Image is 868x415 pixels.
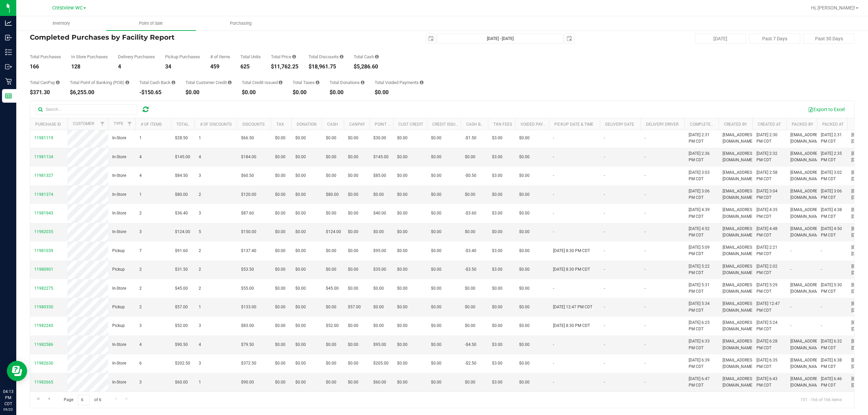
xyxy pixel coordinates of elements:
[241,135,254,141] span: $66.50
[330,80,364,85] div: Total Donations
[690,122,719,127] a: Completed At
[241,248,256,254] span: $137.40
[175,266,188,273] span: $31.50
[348,154,358,160] span: $0.00
[756,150,782,163] span: [DATE] 2:32 PM CDT
[431,135,441,141] span: $0.00
[292,55,296,59] i: Sum of the total prices of all purchases in the date range.
[326,154,336,160] span: $0.00
[71,64,108,69] div: 128
[604,229,605,235] span: -
[276,122,284,127] a: Tax
[790,150,823,163] span: [EMAIL_ADDRESS][DOMAIN_NAME]
[756,169,782,182] span: [DATE] 2:58 PM CDT
[465,135,476,141] span: -$1.50
[604,154,605,160] span: -
[375,122,423,127] a: Point of Banking (POB)
[326,135,336,141] span: $0.00
[275,229,285,235] span: $0.00
[397,248,408,254] span: $0.00
[493,122,512,127] a: Txn Fees
[118,55,155,59] div: Delivery Purchases
[175,191,188,198] span: $80.00
[34,305,53,309] span: 11980330
[689,169,714,182] span: [DATE] 3:03 PM CDT
[293,90,319,95] div: $0.00
[492,154,502,160] span: $3.00
[44,395,54,404] a: Go to the previous page
[34,267,53,272] span: 11980901
[114,121,123,126] a: Type
[295,229,306,235] span: $0.00
[185,80,232,85] div: Total Customer Credit
[605,122,634,127] a: Delivery Date
[432,122,460,127] a: Credit Issued
[821,150,843,163] span: [DATE] 2:35 PM CDT
[821,169,843,182] span: [DATE] 3:02 PM CDT
[112,229,126,235] span: In-Store
[426,34,436,43] span: select
[689,207,714,220] span: [DATE] 4:39 PM CDT
[309,55,343,59] div: Total Discounts
[604,135,605,141] span: -
[275,135,285,141] span: $0.00
[811,5,855,11] span: Hi, [PERSON_NAME]!
[398,122,423,127] a: Cust Credit
[5,92,12,99] inline-svg: Reports
[465,229,475,235] span: $0.00
[397,210,408,216] span: $0.00
[33,395,43,404] a: Go to the first page
[431,229,441,235] span: $0.00
[821,207,843,220] span: [DATE] 4:38 PM CDT
[756,207,782,220] span: [DATE] 4:35 PM CDT
[348,172,358,179] span: $0.00
[397,172,408,179] span: $0.00
[348,229,358,235] span: $0.00
[492,266,502,273] span: $3.00
[165,55,200,59] div: Pickup Purchases
[758,122,781,127] a: Created At
[645,229,646,235] span: -
[723,263,755,276] span: [EMAIL_ADDRESS][DOMAIN_NAME]
[397,191,408,198] span: $0.00
[519,135,530,141] span: $0.00
[175,172,188,179] span: $84.50
[71,55,108,59] div: In Store Purchases
[397,154,408,160] span: $0.00
[97,118,108,130] a: Filter
[316,80,319,85] i: Sum of the total taxes for all purchases in the date range.
[112,135,126,141] span: In-Store
[723,282,755,295] span: [EMAIL_ADDRESS][DOMAIN_NAME]
[7,361,27,381] iframe: Resource center
[34,286,53,291] span: 11982275
[695,34,746,44] button: [DATE]
[348,266,358,273] span: $0.00
[431,248,441,254] span: $0.00
[723,150,755,163] span: [EMAIL_ADDRESS][DOMAIN_NAME]
[723,188,755,201] span: [EMAIL_ADDRESS][DOMAIN_NAME]
[604,210,605,216] span: -
[16,16,106,30] a: Inventory
[242,80,282,85] div: Total Credit Issued
[822,122,844,127] a: Packed At
[645,191,646,198] span: -
[724,122,747,127] a: Created By
[326,191,339,198] span: $80.00
[821,226,843,238] span: [DATE] 4:50 PM CDT
[792,122,813,127] a: Packed By
[790,226,823,238] span: [EMAIL_ADDRESS][DOMAIN_NAME]
[279,80,282,85] i: Sum of all account credit issued for all refunds from returned purchases in the date range.
[139,135,142,141] span: 1
[465,248,476,254] span: -$3.40
[112,191,126,198] span: In-Store
[295,154,306,160] span: $0.00
[375,55,379,59] i: Sum of the successful, non-voided cash payment transactions for all purchases in the date range. ...
[5,20,12,26] inline-svg: Analytics
[241,266,254,273] span: $53.50
[139,90,175,95] div: -$150.65
[373,154,389,160] span: $145.00
[295,248,306,254] span: $0.00
[165,64,200,69] div: 34
[124,118,135,130] a: Filter
[295,191,306,198] span: $0.00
